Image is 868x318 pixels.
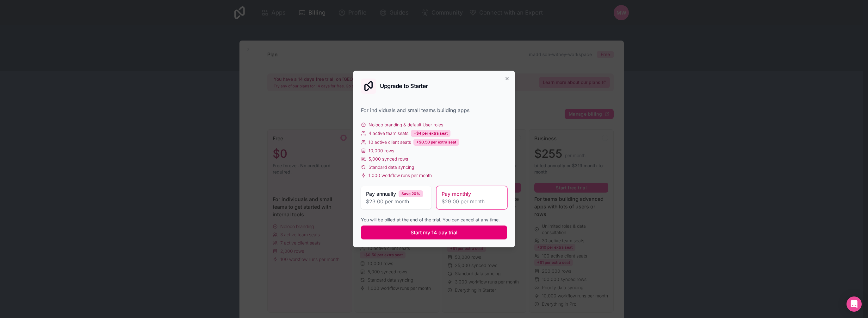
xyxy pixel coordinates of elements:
span: $23.00 per month [366,198,426,205]
span: Start my 14 day trial [411,229,457,236]
div: +$0.50 per extra seat [413,139,459,146]
button: Start my 14 day trial [361,226,507,239]
div: +$4 per extra seat [411,130,450,137]
h2: Upgrade to Starter [380,83,428,89]
div: You will be billed at the end of the trial. You can cancel at any time. [361,217,507,223]
span: $29.00 per month [442,198,502,205]
span: Pay monthly [442,190,471,198]
span: 1,000 workflow runs per month [369,172,432,179]
span: 4 active team seats [369,130,408,137]
div: For individuals and small teams building apps [361,106,507,114]
button: Close [505,76,510,81]
span: 5,000 synced rows [369,156,408,162]
div: Save 20% [399,190,423,197]
span: Noloco branding & default User roles [369,122,443,128]
span: 10,000 rows [369,148,394,154]
span: Pay annually [366,190,396,198]
span: Standard data syncing [369,164,414,170]
span: 10 active client seats [369,139,411,145]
